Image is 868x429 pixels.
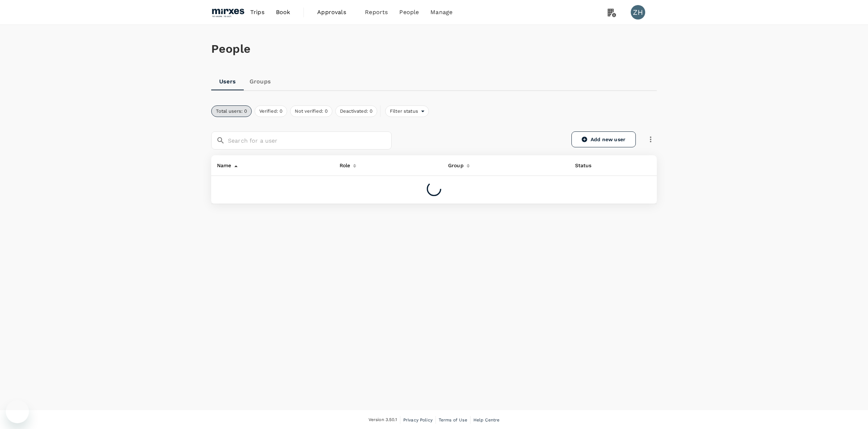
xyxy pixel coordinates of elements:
[317,8,353,17] span: Approvals
[290,105,332,117] button: Not verified: 0
[244,73,276,90] a: Groups
[211,42,657,56] h1: People
[276,8,290,17] span: Book
[571,131,636,147] a: Add new user
[439,417,467,422] span: Terms of Use
[473,416,500,424] a: Help Centre
[403,416,433,424] a: Privacy Policy
[473,417,500,422] span: Help Centre
[211,105,252,117] button: Total users: 0
[386,108,421,115] span: Filter status
[385,105,429,117] div: Filter status
[255,105,287,117] button: Verified: 0
[445,158,464,170] div: Group
[569,155,613,176] th: Status
[631,5,645,19] div: ZH
[403,417,433,422] span: Privacy Policy
[439,416,467,424] a: Terms of Use
[369,416,397,424] span: Version 3.50.1
[211,73,244,90] a: Users
[211,4,244,20] img: Mirxes Pte Ltd
[228,131,392,149] input: Search for a user
[214,158,231,170] div: Name
[337,158,350,170] div: Role
[6,400,29,423] iframe: Button to launch messaging window
[399,8,419,17] span: People
[430,8,452,17] span: Manage
[335,105,377,117] button: Deactivated: 0
[365,8,388,17] span: Reports
[250,8,264,17] span: Trips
